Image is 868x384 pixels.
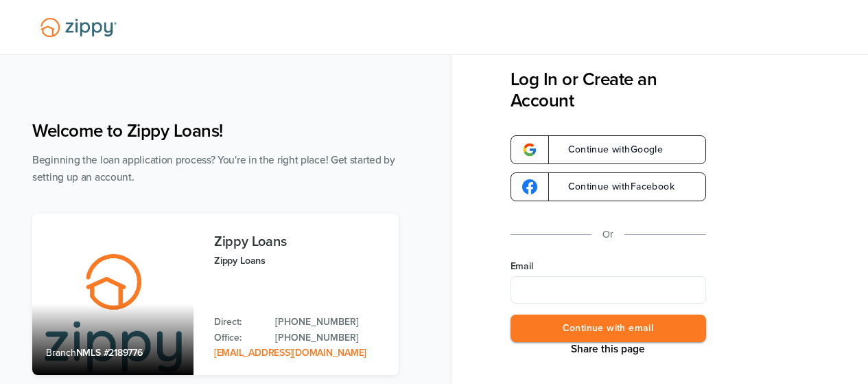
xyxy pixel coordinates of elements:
button: Share This Page [567,342,649,356]
h1: Welcome to Zippy Loans! [32,120,399,142]
span: Beginning the loan application process? You're in the right place! Get started by setting up an a... [32,154,395,183]
h3: Log In or Create an Account [511,69,706,111]
img: google-logo [522,179,537,194]
label: Email [511,260,706,273]
p: Direct: [214,315,261,330]
a: Office Phone: 512-975-2947 [275,330,385,346]
p: Or [602,226,613,243]
span: Continue with Facebook [554,182,675,192]
img: Lender Logo [32,12,125,43]
p: Office: [214,330,261,346]
span: Continue with Google [554,145,664,155]
span: Branch [46,347,76,359]
a: google-logoContinue withGoogle [511,135,706,164]
button: Continue with email [511,315,706,343]
a: google-logoContinue withFacebook [511,172,706,201]
a: Direct Phone: 512-975-2947 [275,315,385,330]
img: google-logo [522,142,537,157]
span: NMLS #2189776 [76,347,143,359]
input: Email Address [511,276,706,304]
a: Email Address: zippyguide@zippymh.com [214,347,366,359]
p: Zippy Loans [214,253,385,269]
h3: Zippy Loans [214,234,385,249]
